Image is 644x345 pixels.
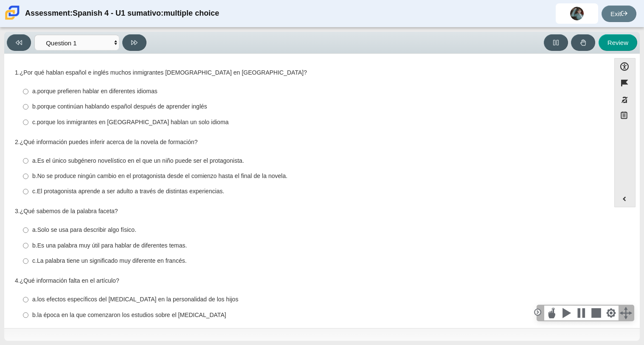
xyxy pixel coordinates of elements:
thspan: 2. [15,138,20,146]
thspan: a. [32,226,37,234]
thspan: Assessment: [25,8,73,19]
thspan: b. [32,103,37,110]
thspan: porque prefieren hablar en diferentes idiomas [37,87,157,95]
thspan: c. [32,118,37,126]
thspan: b. [32,172,37,180]
div: Click to collapse the toolbar. [532,307,543,317]
thspan: La palabra tiene un significado muy diferente en francés. [37,257,187,264]
div: Speak the current selection [559,306,574,320]
thspan: 3. [15,207,20,215]
thspan: la época en la que comenzaron los estudios sobre el [MEDICAL_DATA] [37,311,226,319]
button: Flag item [614,75,636,91]
button: Expand menu. Displays the button labels. [615,191,635,207]
div: Click to collapse the toolbar. [537,306,544,320]
thspan: 4. [15,277,20,284]
button: Notepad [614,108,636,125]
thspan: Es el único subgénero novelístico en el que un niño puede ser el protagonista. [37,157,244,164]
thspan: porque continúan hablando español después de aprender inglés [37,103,207,110]
thspan: a. [32,157,37,164]
thspan: b. [32,242,37,249]
button: Raise Your Hand [571,34,595,51]
thspan: b. [32,311,37,319]
thspan: c. [32,257,37,264]
div: Click and hold and drag to move the toolbar. [619,306,633,320]
thspan: a. [32,295,37,303]
thspan: ¿Qué información falta en el artículo? [20,277,119,284]
thspan: Solo se usa para describir algo físico. [37,226,136,234]
thspan: Exit [610,10,621,17]
button: Open Accessibility Menu [614,58,636,75]
thspan: 1. [15,69,20,76]
thspan: No se produce ningún cambio en el protagonista desde el comienzo hasta el final de la novela. [37,172,287,180]
thspan: los efectos específicos del [MEDICAL_DATA] en la personalidad de los hijos [37,295,239,303]
thspan: Spanish 4 - U1 sumativo: [73,8,163,19]
div: Select this button, then click anywhere in the text to start reading aloud [544,306,559,320]
thspan: El protagonista aprende a ser adulto a través de distintas experiencias. [37,187,225,195]
div: Stops speech playback [589,306,604,320]
thspan: c. [32,187,37,195]
button: Review [599,34,637,51]
thspan: ¿Qué información puedes inferir acerca de la novela de formación? [20,138,198,146]
thspan: ¿Por qué hablan español e inglés muchos inmigrantes [DEMOGRAPHIC_DATA] en [GEOGRAPHIC_DATA]? [20,69,307,76]
thspan: multiple choice [163,8,219,19]
thspan: a. [32,87,37,95]
a: Carmen School of Science & Technology [3,16,21,23]
thspan: Es una palabra muy útil para hablar de diferentes temas. [37,242,187,249]
thspan: porque los inmigrantes en [GEOGRAPHIC_DATA] hablan un solo idioma [37,118,229,126]
button: Toggle response masking [614,92,636,108]
thspan: ¿Qué sabemos de la palabra faceta? [20,207,118,215]
div: Pause Speech [574,306,589,320]
div: Change Settings [604,306,619,320]
a: Exit [602,6,636,22]
img: jessica.carrillo.SztyAc [570,7,584,20]
img: Carmen School of Science & Technology [3,4,21,22]
div: Assessment items [8,58,606,325]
